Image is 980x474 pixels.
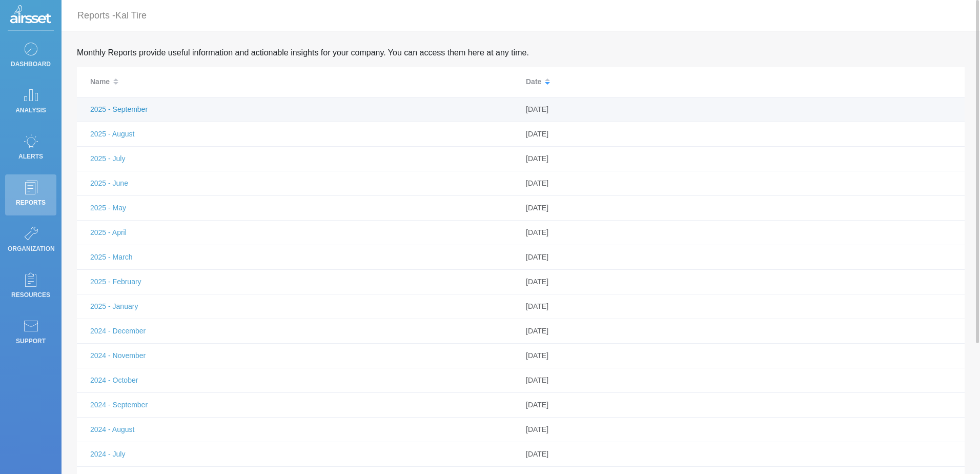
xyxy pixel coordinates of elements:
div: [DATE] [521,177,965,189]
a: 2024 - December [90,327,146,335]
a: 2024 - September [90,401,148,409]
p: Support [8,333,54,349]
div: [DATE] [521,153,965,165]
p: Resources [8,287,54,303]
p: Reports [8,195,54,210]
a: 2025 - May [90,204,126,212]
p: Organization [8,241,54,256]
a: 2024 - July [90,450,125,458]
div: Name [85,73,521,91]
div: [DATE] [521,104,965,115]
div: [DATE] [521,128,965,140]
p: Alerts [8,149,54,164]
div: Date [521,73,965,91]
div: [DATE] [521,350,965,362]
a: 2025 - February [90,278,141,286]
a: 2025 - January [90,302,138,310]
a: 2025 - July [90,154,125,163]
p: Analysis [8,103,54,118]
a: 2025 - August [90,130,134,138]
img: Logo [10,5,51,26]
span: Kal Tire [115,10,147,21]
a: 2025 - June [90,179,128,187]
a: Reports [5,174,56,215]
a: Alerts [5,128,56,169]
div: [DATE] [521,227,965,239]
a: Dashboard [5,36,56,77]
a: 2025 - September [90,105,148,113]
a: Analysis [5,82,56,123]
div: [DATE] [521,202,965,214]
div: [DATE] [521,374,965,386]
p: Reports - [77,6,147,25]
a: Resources [5,267,56,308]
a: 2024 - November [90,351,146,360]
div: [DATE] [521,448,965,460]
a: 2025 - March [90,253,132,261]
div: [DATE] [521,276,965,288]
a: 2024 - October [90,376,138,384]
a: Support [5,313,56,354]
div: [DATE] [521,301,965,312]
p: Dashboard [8,56,54,72]
div: [DATE] [521,424,965,436]
p: Monthly Reports provide useful information and actionable insights for your company. You can acce... [77,47,965,59]
div: [DATE] [521,399,965,411]
a: Organization [5,221,56,262]
div: [DATE] [521,325,965,337]
a: 2024 - August [90,425,134,433]
a: 2025 - April [90,228,127,236]
div: [DATE] [521,251,965,263]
